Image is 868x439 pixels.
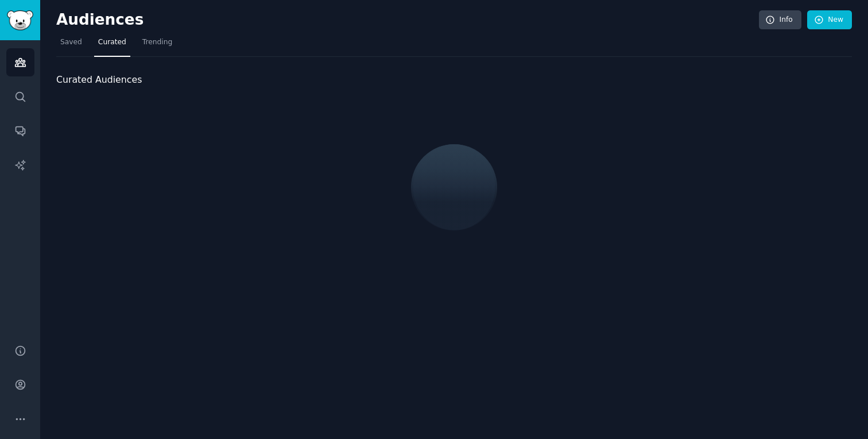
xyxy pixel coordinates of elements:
[142,37,172,48] span: Trending
[98,37,126,48] span: Curated
[56,11,759,29] h2: Audiences
[60,37,82,48] span: Saved
[56,73,142,87] span: Curated Audiences
[807,10,852,30] a: New
[7,10,33,30] img: GummySearch logo
[759,10,801,30] a: Info
[94,33,130,57] a: Curated
[138,33,176,57] a: Trending
[56,33,86,57] a: Saved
